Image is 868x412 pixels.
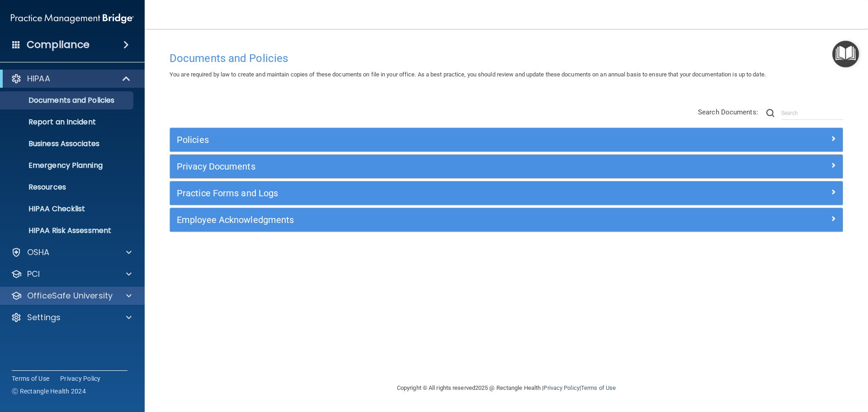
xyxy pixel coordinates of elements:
h5: Policies [177,135,668,145]
img: ic-search.3b580494.png [766,109,774,117]
a: PCI [11,269,132,279]
p: HIPAA [27,73,50,84]
a: Practice Forms and Logs [177,186,836,200]
p: Resources [6,183,129,192]
button: Open Resource Center [832,41,859,67]
span: Ⓒ Rectangle Health 2024 [12,387,86,396]
a: OfficeSafe University [11,290,132,301]
p: HIPAA Checklist [6,204,129,213]
p: HIPAA Risk Assessment [6,226,129,235]
p: PCI [27,269,40,279]
a: Terms of Use [12,374,49,383]
h4: Documents and Policies [170,52,843,64]
a: Privacy Policy [543,384,579,391]
a: Employee Acknowledgments [177,213,836,227]
a: Terms of Use [581,384,616,391]
a: Privacy Documents [177,159,836,174]
p: Documents and Policies [6,96,129,105]
p: Report an Incident [6,118,129,127]
h4: Compliance [27,38,90,51]
span: Search Documents: [698,108,758,116]
a: Settings [11,312,132,323]
div: Copyright © All rights reserved 2025 @ Rectangle Health | | [341,374,671,403]
h5: Employee Acknowledgments [177,215,668,225]
h5: Privacy Documents [177,161,668,171]
p: Settings [27,312,61,323]
h5: Practice Forms and Logs [177,188,668,198]
img: PMB logo [11,9,134,28]
iframe: Drift Widget Chat Controller [712,348,857,384]
a: Policies [177,133,836,147]
p: Emergency Planning [6,161,129,170]
input: Search [781,106,843,120]
a: Privacy Policy [60,374,101,383]
a: HIPAA [11,73,131,84]
p: OSHA [27,247,50,258]
p: Business Associates [6,139,129,148]
a: OSHA [11,247,132,258]
p: OfficeSafe University [27,290,113,301]
span: You are required by law to create and maintain copies of these documents on file in your office. ... [170,71,766,78]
